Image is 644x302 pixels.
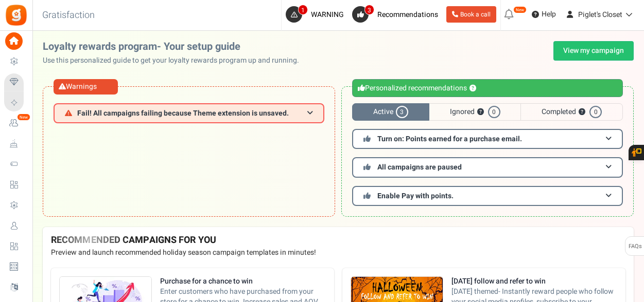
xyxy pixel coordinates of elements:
span: Fail! All campaigns failing because Theme extension is unsaved. [77,109,289,117]
h3: Gratisfaction [31,5,106,26]
span: 3 [396,106,408,118]
span: Active [352,103,429,121]
p: Use this personalized guide to get your loyalty rewards program up and running. [43,55,307,66]
div: Warnings [54,79,118,95]
span: 1 [298,5,308,15]
span: 0 [488,106,500,118]
a: Book a call [446,6,496,23]
div: Personalized recommendations [352,79,623,97]
span: Ignored [429,103,521,121]
span: Help [539,9,556,20]
span: Enable Pay with points. [377,191,454,201]
h4: RECOMMENDED CAMPAIGNS FOR YOU [51,235,625,246]
span: Piglet's Closet [578,9,622,20]
a: 1 WARNING [286,6,348,23]
button: ? [469,85,476,92]
span: 0 [589,106,602,118]
strong: [DATE] follow and refer to win [451,276,617,287]
a: 3 Recommendations [352,6,442,23]
span: All campaigns are paused [377,162,462,173]
span: Turn on: Points earned for a purchase email. [377,134,522,144]
p: Preview and launch recommended holiday season campaign templates in minutes! [51,248,625,258]
a: Help [528,6,560,23]
span: 3 [364,5,374,15]
h2: Loyalty rewards program- Your setup guide [43,41,307,52]
button: ? [579,109,585,116]
button: ? [477,109,484,116]
span: WARNING [311,9,344,20]
span: Completed [520,103,623,121]
em: New [17,114,30,121]
em: New [513,6,527,13]
span: FAQs [628,237,642,256]
a: New [4,115,28,132]
a: View my campaign [553,41,634,61]
strong: Purchase for a chance to win [160,276,326,287]
span: Recommendations [377,9,438,20]
img: Gratisfaction [5,4,28,27]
